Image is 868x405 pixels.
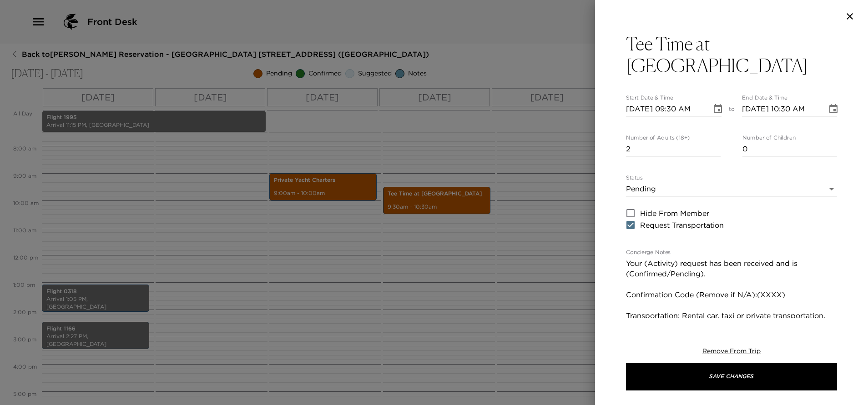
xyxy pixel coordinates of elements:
button: Tee Time at [GEOGRAPHIC_DATA] [626,33,837,76]
span: Remove From Trip [702,347,761,355]
label: Start Date & Time [626,94,673,102]
div: Pending [626,182,837,196]
label: Status [626,174,643,182]
button: Remove From Trip [702,347,761,356]
label: Number of Adults (18+) [626,134,690,142]
label: Concierge Notes [626,249,671,256]
span: Hide From Member [640,208,709,219]
label: End Date & Time [742,94,787,102]
input: MM/DD/YYYY hh:mm aa [626,102,705,116]
button: Save Changes [626,363,837,390]
label: Number of Children [742,134,796,142]
span: to [729,105,735,116]
input: MM/DD/YYYY hh:mm aa [742,102,821,116]
button: Choose date, selected date is Oct 8, 2025 [824,100,843,118]
span: Request Transportation [640,220,724,230]
button: Choose date, selected date is Oct 8, 2025 [709,100,727,118]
